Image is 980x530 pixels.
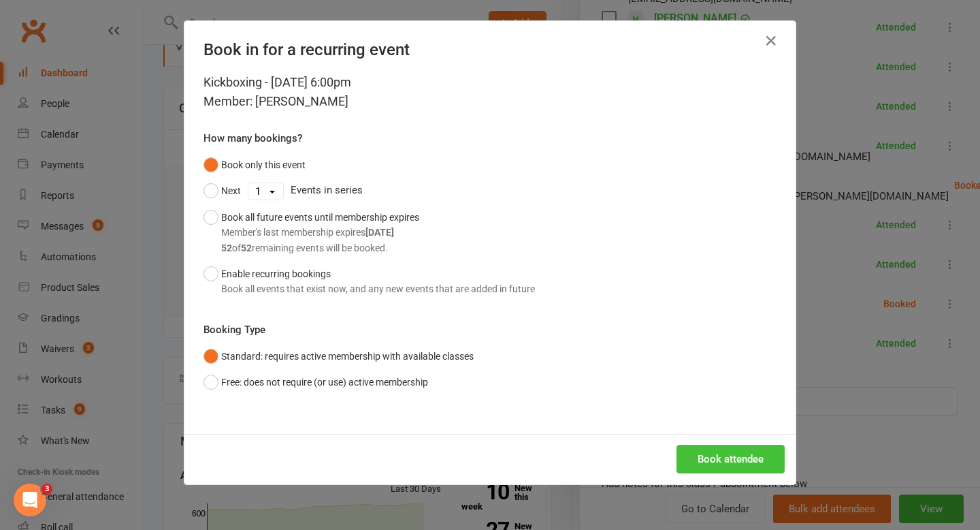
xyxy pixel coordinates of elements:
[203,369,428,395] button: Free: does not require (or use) active membership
[221,243,232,253] strong: 52
[221,240,419,255] div: of remaining events will be booked.
[221,225,419,240] div: Member's last membership expires
[203,40,777,59] h4: Book in for a recurring event
[203,73,777,111] div: Kickboxing - [DATE] 6:00pm Member: [PERSON_NAME]
[42,484,52,495] span: 3
[221,210,419,255] div: Book all future events until membership expires
[203,343,474,369] button: Standard: requires active membership with available classes
[14,484,46,516] iframe: Intercom live chat
[203,178,777,204] div: Events in series
[203,322,265,338] label: Booking Type
[203,204,419,261] button: Book all future events until membership expiresMember's last membership expires[DATE]52of52remain...
[203,130,302,146] label: How many bookings?
[203,152,306,178] button: Book only this event
[221,281,535,296] div: Book all events that exist now, and any new events that are added in future
[676,445,785,473] button: Book attendee
[365,227,394,238] strong: [DATE]
[241,243,252,253] strong: 52
[203,178,241,204] button: Next
[203,261,535,302] button: Enable recurring bookingsBook all events that exist now, and any new events that are added in future
[760,30,782,52] button: Close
